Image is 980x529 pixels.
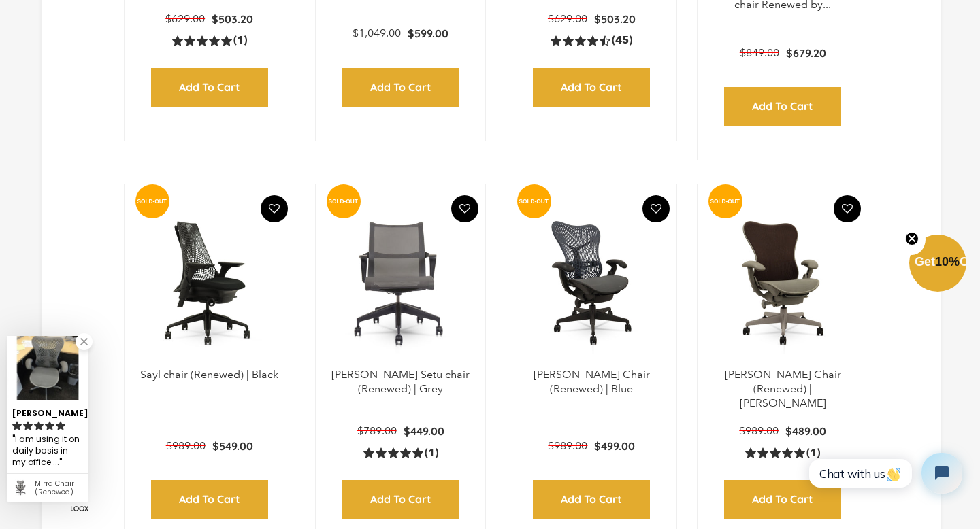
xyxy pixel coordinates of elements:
input: Add to Cart [342,480,459,519]
div: Get10%OffClose teaser [909,236,966,293]
span: $449.00 [404,424,444,438]
span: (1) [233,33,247,48]
input: Add to Cart [342,68,459,107]
input: Add to Cart [724,480,841,519]
svg: rating icon full [12,421,22,430]
img: Herman Miller Mirra Chair (Renewed) | Blue - chairorama [520,198,663,368]
a: 5.0 rating (1 votes) [363,445,438,460]
a: 4.4 rating (45 votes) [551,33,632,48]
span: $789.00 [357,424,397,437]
img: Helen J. review of Mirra Chair (Renewed) | Grey [7,336,88,400]
a: [PERSON_NAME] Setu chair (Renewed) | Grey [331,368,470,395]
text: SOLD-OUT [137,198,167,205]
span: $989.00 [548,439,587,452]
div: [PERSON_NAME] [12,403,83,420]
img: Sayl chair (Renewed) | Black - chairorama [138,198,281,368]
a: [PERSON_NAME] Chair (Renewed) | Blue [534,368,650,395]
span: $679.20 [786,46,826,60]
svg: rating icon full [23,421,33,430]
input: Add to Cart [724,87,841,126]
span: $503.20 [212,12,253,26]
iframe: Tidio Chat [794,441,974,505]
span: 10% [935,255,960,269]
span: $629.00 [548,12,587,25]
input: Add to Cart [533,68,650,107]
text: SOLD-OUT [519,198,549,205]
a: Sayl chair (Renewed) | Black [140,368,278,381]
span: $629.00 [165,12,205,25]
span: $849.00 [740,46,779,59]
span: $989.00 [166,439,206,452]
text: SOLD-OUT [710,198,740,205]
span: $489.00 [785,424,826,438]
button: Add To Wishlist [834,195,861,222]
a: Sayl chair (Renewed) | Black - chairorama Sayl chair (Renewed) | Black - chairorama [138,198,281,368]
a: Herman Miller Mirra Chair (Renewed) | Blue - chairorama Herman Miller Mirra Chair (Renewed) | Blu... [520,198,663,368]
text: SOLD-OUT [328,198,358,205]
span: (1) [425,446,438,460]
span: $599.00 [408,27,448,40]
div: Mirra Chair (Renewed) | Grey [35,480,83,496]
span: $549.00 [212,439,253,453]
input: Add to Cart [151,68,268,107]
svg: rating icon full [45,421,54,430]
img: Herman Miller Setu chair (Renewed) | Grey - chairorama [329,198,472,368]
a: [PERSON_NAME] Chair (Renewed) | [PERSON_NAME] [725,368,841,409]
span: $499.00 [594,439,635,453]
a: Herman Miller Mirra Chair (Renewed) | Brown - chairorama Herman Miller Mirra Chair (Renewed) | Br... [711,198,854,368]
span: $989.00 [739,424,779,437]
button: Close teaser [898,224,926,255]
input: Add to Cart [151,480,268,519]
svg: rating icon full [56,421,65,430]
span: (45) [612,33,632,48]
button: Add To Wishlist [261,195,288,222]
div: I am using it on daily basis in my office and so far great positive reviews from my side [12,432,83,470]
svg: rating icon full [34,421,44,430]
img: Herman Miller Mirra Chair (Renewed) | Brown - chairorama [711,198,854,368]
span: (1) [806,446,820,460]
button: Add To Wishlist [642,195,670,222]
a: 5.0 rating (1 votes) [745,445,820,460]
span: Get Off [915,255,977,269]
input: Add to Cart [533,480,650,519]
a: Herman Miller Setu chair (Renewed) | Grey - chairorama Herman Miller Setu chair (Renewed) | Grey ... [329,198,472,368]
a: 5.0 rating (1 votes) [172,33,247,48]
button: Add To Wishlist [451,195,478,222]
span: $1,049.00 [353,27,401,39]
span: $503.20 [594,12,636,26]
